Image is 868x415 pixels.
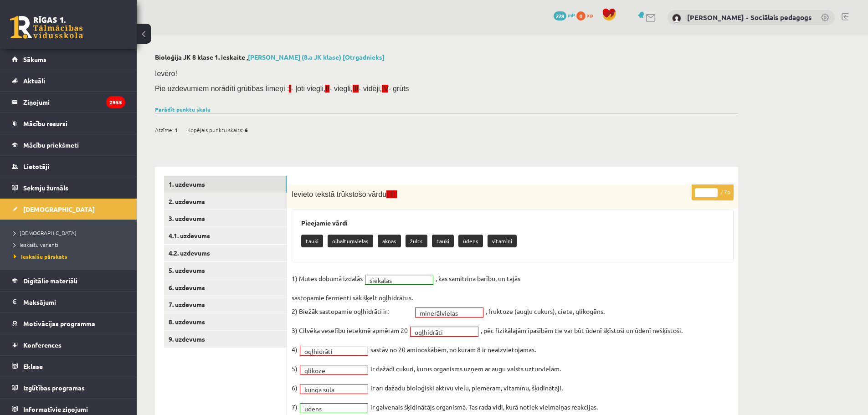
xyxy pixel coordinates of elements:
a: Digitālie materiāli [12,270,125,291]
a: [PERSON_NAME] - Sociālais pedagogs [687,13,812,22]
a: Sākums [12,49,125,70]
span: Atzīme: [155,123,174,137]
span: xp [587,11,593,19]
span: (II)! [386,190,397,198]
a: Lietotāji [12,156,125,177]
p: 5) [292,362,298,375]
a: [PERSON_NAME] (8.a JK klase) [Otrgadnieks] [248,53,385,61]
a: Ziņojumi2955 [12,92,125,113]
a: 8. uzdevums [164,313,287,330]
a: Konferences [12,334,125,355]
span: Ievieto tekstā trūkstošo vārdu [292,190,397,198]
span: siekalas [370,276,421,285]
span: Digitālie materiāli [23,277,77,285]
h3: Pieejamie vārdi [301,219,724,227]
a: [DEMOGRAPHIC_DATA] [14,229,128,237]
h2: Bioloģija JK 8 klase 1. ieskaite , [155,53,738,61]
span: mP [568,11,575,19]
span: Sākums [23,55,46,63]
span: 0 [576,11,586,20]
a: Rīgas 1. Tālmācības vidusskola [10,16,83,39]
p: 3) Cilvēka veselību ietekmē apmēram 20 [292,323,408,337]
a: Mācību resursi [12,113,125,134]
span: ogļhidrāti [415,328,466,337]
span: Eklase [23,362,43,370]
i: 2955 [106,96,125,108]
p: 1) Mutes dobumā izdalās [292,272,363,285]
a: siekalas [365,275,433,284]
p: aknas [378,235,401,247]
a: ogļhidrāti [411,327,478,336]
span: Mācību priekšmeti [23,141,79,149]
a: Motivācijas programma [12,313,125,334]
a: [DEMOGRAPHIC_DATA] [12,199,125,220]
p: / 7p [692,184,734,200]
p: vitamīni [488,235,517,247]
span: Konferences [23,341,62,349]
span: minerālvielas [420,308,471,318]
span: Motivācijas programma [23,319,95,328]
a: 4.1. uzdevums [164,227,287,244]
p: žults [406,235,427,247]
a: 228 mP [554,11,575,19]
span: ogļhidrāti [304,347,355,356]
img: Dagnija Gaubšteina - Sociālais pedagogs [672,14,681,23]
p: tauki [301,235,323,247]
a: 2. uzdevums [164,193,287,210]
p: olbaltumvielas [328,235,373,247]
p: sastopamie fermenti sāk šķelt ogļhidrātus. 2) Biežāk sastopamie ogļhidrāti ir: [292,291,413,318]
a: Sekmju žurnāls [12,177,125,198]
span: III [353,85,359,92]
a: Aktuāli [12,70,125,91]
span: ūdens [304,404,355,413]
a: 1. uzdevums [164,176,287,193]
a: ūdens [300,404,368,413]
span: glikoze [304,366,355,375]
a: 6. uzdevums [164,279,287,296]
span: [DEMOGRAPHIC_DATA] [14,229,77,236]
a: Ieskaišu varianti [14,241,128,249]
a: 7. uzdevums [164,296,287,313]
p: ūdens [458,235,483,247]
a: Izglītības programas [12,377,125,398]
span: 6 [245,123,248,137]
span: kuņģa sula [304,385,355,394]
p: tauki [432,235,454,247]
a: 5. uzdevums [164,262,287,279]
span: Izglītības programas [23,384,85,392]
p: 7) [292,400,298,414]
a: glikoze [300,365,368,374]
span: I [289,85,291,92]
a: minerālvielas [416,308,483,317]
a: 0 xp [576,11,597,19]
span: 1 [175,123,178,137]
span: IV [382,85,388,92]
span: Pie uzdevumiem norādīti grūtības līmeņi : - ļoti viegli, - viegli, - vidēji, - grūts [155,85,409,92]
legend: Maksājumi [23,292,125,313]
span: Informatīvie ziņojumi [23,405,88,413]
span: II [325,85,329,92]
a: ogļhidrāti [300,346,368,355]
span: Ievēro! [155,70,177,77]
a: Parādīt punktu skalu [155,106,211,113]
a: kuņģa sula [300,384,368,394]
p: 4) [292,343,298,356]
span: Sekmju žurnāls [23,184,68,192]
span: Ieskaišu varianti [14,241,58,248]
span: 228 [554,11,566,20]
span: [DEMOGRAPHIC_DATA] [23,205,95,213]
span: Ieskaišu pārskats [14,253,67,260]
span: Aktuāli [23,77,45,85]
a: 3. uzdevums [164,210,287,227]
a: Eklase [12,356,125,377]
a: 4.2. uzdevums [164,245,287,261]
span: Kopējais punktu skaits: [187,123,243,137]
span: Mācību resursi [23,119,67,128]
span: Lietotāji [23,162,49,170]
a: Ieskaišu pārskats [14,252,128,261]
legend: Ziņojumi [23,92,125,113]
a: Maksājumi [12,292,125,313]
p: 6) [292,381,298,395]
a: 9. uzdevums [164,331,287,348]
a: Mācību priekšmeti [12,134,125,155]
